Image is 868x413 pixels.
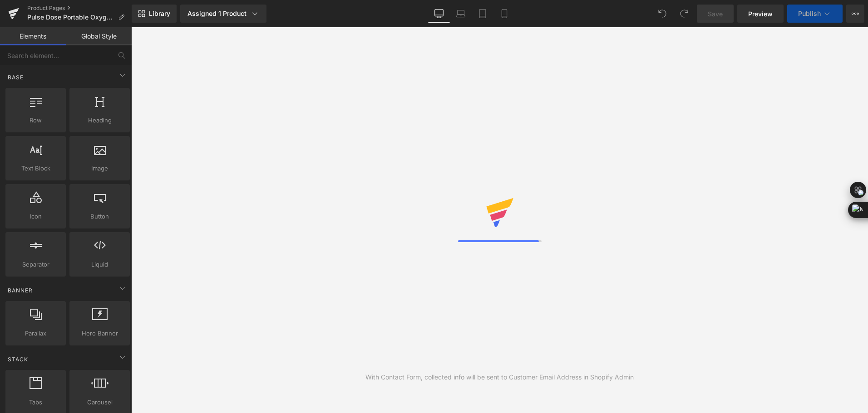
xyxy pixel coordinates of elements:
span: Parallax [8,329,63,338]
button: Redo [675,5,693,23]
span: Save [708,9,723,19]
span: Hero Banner [72,329,127,338]
span: Button [72,212,127,221]
a: Tablet [472,5,493,23]
span: Text Block [8,164,63,173]
div: With Contact Form, collected info will be sent to Customer Email Address in Shopify Admin [365,372,634,382]
a: Laptop [450,5,472,23]
span: Row [8,116,63,125]
span: Heading [72,116,127,125]
span: Liquid [72,260,127,269]
a: Product Pages [27,5,132,12]
span: Stack [7,355,29,364]
span: Publish [798,10,821,17]
span: Library [149,10,170,18]
span: Icon [8,212,63,221]
a: New Library [132,5,177,23]
span: Pulse Dose Portable Oxygen Concentrator [27,14,114,21]
span: Separator [8,260,63,269]
a: Mobile [493,5,515,23]
button: More [846,5,864,23]
span: Preview [748,9,773,19]
div: Assigned 1 Product [187,9,259,18]
a: Desktop [428,5,450,23]
span: Carousel [72,398,127,407]
a: Global Style [66,27,132,45]
span: Base [7,73,25,82]
span: Banner [7,286,34,295]
button: Publish [787,5,843,23]
button: Undo [653,5,671,23]
a: Preview [737,5,784,23]
span: Tabs [8,398,63,407]
span: Image [72,164,127,173]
